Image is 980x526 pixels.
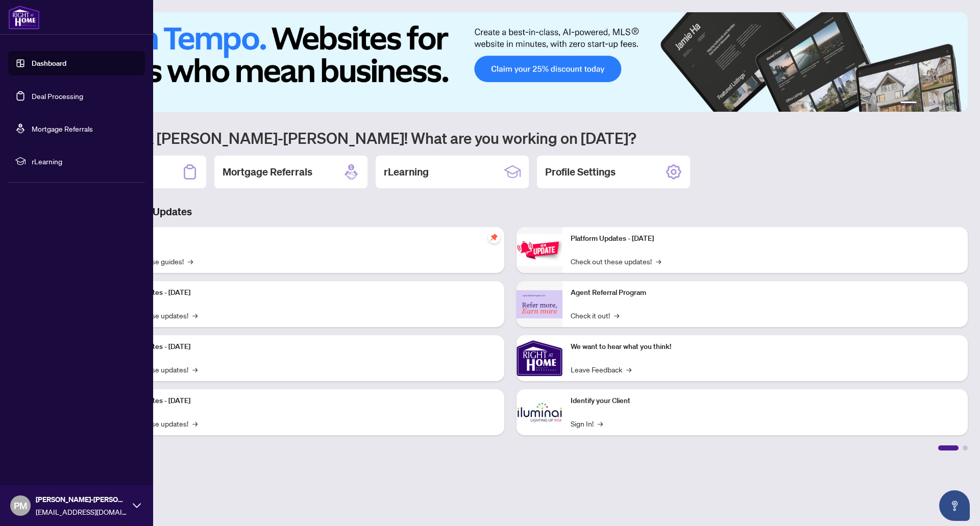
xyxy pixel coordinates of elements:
img: Slide 0 [53,12,968,112]
img: Identify your Client [517,389,562,435]
a: Leave Feedback→ [571,364,631,375]
p: Platform Updates - [DATE] [107,287,496,298]
button: 1 [900,102,917,106]
img: Agent Referral Program [517,290,562,318]
span: → [192,418,198,429]
p: Platform Updates - [DATE] [107,395,496,407]
h2: Profile Settings [545,165,616,179]
h2: rLearning [384,165,429,179]
span: → [188,256,193,267]
button: 2 [921,102,925,106]
h3: Brokerage & Industry Updates [53,205,968,219]
p: Identify your Client [571,395,960,407]
h1: Welcome back [PERSON_NAME]-[PERSON_NAME]! What are you working on [DATE]? [53,128,968,147]
span: pushpin [488,231,500,243]
a: Mortgage Referrals [32,124,93,133]
a: Check it out!→ [571,310,619,321]
img: Platform Updates - June 23, 2025 [517,234,562,266]
span: → [192,364,198,375]
a: Dashboard [32,59,66,68]
span: → [626,364,631,375]
p: Platform Updates - [DATE] [107,341,496,353]
button: 6 [953,102,958,106]
a: Sign In!→ [571,418,603,429]
button: 4 [937,102,941,106]
p: Self-Help [107,233,496,244]
span: [PERSON_NAME]-[PERSON_NAME] [36,494,128,505]
p: We want to hear what you think! [571,341,960,353]
span: [EMAIL_ADDRESS][DOMAIN_NAME] [36,506,128,517]
img: logo [8,5,40,30]
p: Platform Updates - [DATE] [571,233,960,244]
img: We want to hear what you think! [517,335,562,381]
a: Deal Processing [32,91,83,101]
span: rLearning [32,156,138,167]
button: 3 [929,102,933,106]
button: Open asap [939,490,970,521]
span: → [656,256,661,267]
button: 5 [945,102,949,106]
p: Agent Referral Program [571,287,960,298]
span: → [614,310,619,321]
span: PM [14,498,27,513]
span: → [598,418,603,429]
a: Check out these updates!→ [571,256,661,267]
h2: Mortgage Referrals [223,165,312,179]
span: → [192,310,198,321]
